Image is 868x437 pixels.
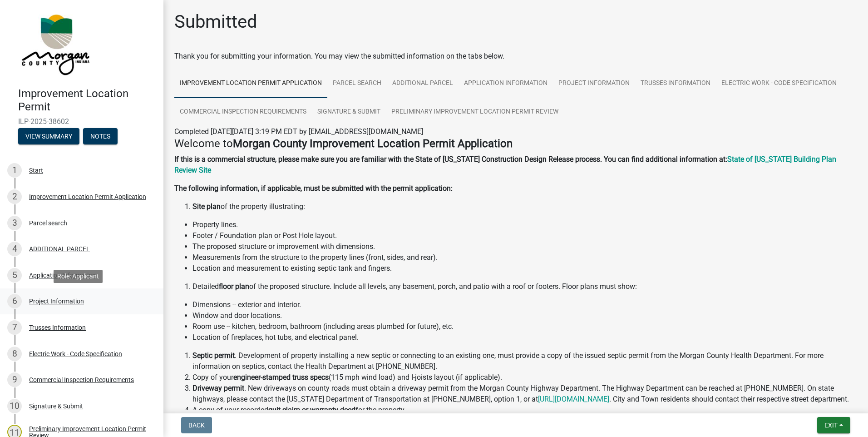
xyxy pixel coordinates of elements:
[7,347,22,361] div: 8
[174,11,257,33] h1: Submitted
[817,417,850,433] button: Exit
[29,351,122,357] div: Electric Work - Code Specification
[188,422,205,429] span: Back
[29,377,134,383] div: Commercial Inspection Requirements
[192,310,857,321] li: Window and door locations.
[18,117,145,126] span: ILP-2025-38602
[219,282,249,291] strong: floor plan
[83,133,118,140] wm-modal-confirm: Notes
[7,268,22,283] div: 5
[54,270,103,283] div: Role: Applicant
[192,372,857,383] li: Copy of your (115 mph wind load) and I-joists layout (if applicable).
[7,294,22,308] div: 6
[192,332,857,343] li: Location of fireplaces, hot tubs, and electrical panel.
[459,69,553,98] a: Application Information
[7,189,22,204] div: 2
[192,351,235,360] strong: Septic permit
[7,242,22,256] div: 4
[192,384,244,392] strong: Driveway permit
[7,216,22,230] div: 3
[192,350,857,372] li: . Development of property installing a new septic or connecting to an existing one, must provide ...
[192,252,857,263] li: Measurements from the structure to the property lines (front, sides, and rear).
[29,403,83,409] div: Signature & Submit
[174,184,453,193] strong: The following information, if applicable, must be submitted with the permit application:
[29,194,146,200] div: Improvement Location Permit Application
[192,202,221,211] strong: Site plan
[174,155,727,164] strong: If this is a commercial structure, please make sure you are familiar with the State of [US_STATE]...
[192,241,857,252] li: The proposed structure or improvement with dimensions.
[192,383,857,405] li: . New driveways on county roads must obtain a driveway permit from the Morgan County Highway Depa...
[387,69,459,98] a: ADDITIONAL PARCEL
[192,263,857,274] li: Location and measurement to existing septic tank and fingers.
[29,167,43,174] div: Start
[174,137,857,150] h4: Welcome to
[29,324,86,331] div: Trusses Information
[192,219,857,230] li: Property lines.
[174,155,836,174] a: State of [US_STATE] Building Plan Review Site
[181,417,212,433] button: Back
[233,137,513,150] strong: Morgan County Improvement Location Permit Application
[386,98,564,127] a: Preliminary Improvement Location Permit Review
[18,10,91,78] img: Morgan County, Indiana
[174,51,857,62] div: Thank you for submitting your information. You may view the submitted information on the tabs below.
[635,69,716,98] a: Trusses Information
[29,298,84,304] div: Project Information
[716,69,842,98] a: Electric Work - Code Specification
[553,69,635,98] a: Project Information
[233,373,329,382] strong: engineer-stamped truss specs
[268,406,355,414] strong: quit claim or warranty deed
[327,69,387,98] a: Parcel search
[18,128,79,144] button: View Summary
[192,299,857,310] li: Dimensions -- exterior and interior.
[192,281,857,292] li: Detailed of the proposed structure. Include all levels, any basement, porch, and patio with a roo...
[192,230,857,241] li: Footer / Foundation plan or Post Hole layout.
[7,163,22,178] div: 1
[7,372,22,387] div: 9
[192,201,857,212] li: of the property illustrating:
[312,98,386,127] a: Signature & Submit
[174,98,312,127] a: Commercial Inspection Requirements
[174,69,327,98] a: Improvement Location Permit Application
[18,133,79,140] wm-modal-confirm: Summary
[192,321,857,332] li: Room use -- kitchen, bedroom, bathroom (including areas plumbed for future), etc.
[192,405,857,416] li: A copy of your recorded for the property.
[29,272,96,278] div: Application Information
[29,246,90,252] div: ADDITIONAL PARCEL
[538,395,609,403] a: [URL][DOMAIN_NAME]
[29,220,67,226] div: Parcel search
[7,399,22,413] div: 10
[824,422,838,429] span: Exit
[83,128,118,144] button: Notes
[7,320,22,335] div: 7
[18,87,156,114] h4: Improvement Location Permit
[174,127,423,136] span: Completed [DATE][DATE] 3:19 PM EDT by [EMAIL_ADDRESS][DOMAIN_NAME]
